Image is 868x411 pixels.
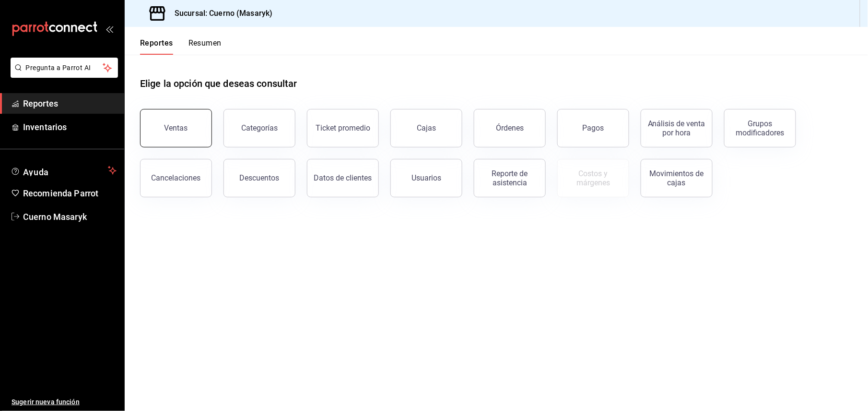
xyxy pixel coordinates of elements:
[724,109,796,147] button: Grupos modificadores
[557,109,629,147] button: Pagos
[583,123,604,133] div: Pagos
[23,187,117,200] span: Recomienda Parrot
[12,397,117,407] span: Sugerir nueva función
[164,123,188,133] div: Ventas
[223,109,295,147] button: Categorías
[474,159,546,197] button: Reporte de asistencia
[417,123,436,133] div: Cajas
[557,159,629,197] button: Contrata inventarios para ver este reporte
[647,119,706,137] div: Análisis de venta por hora
[307,159,379,197] button: Datos de clientes
[223,159,295,197] button: Descuentos
[167,8,272,19] h3: Sucursal: Cuerno (Masaryk)
[240,173,280,182] div: Descuentos
[23,121,117,133] span: Inventarios
[140,76,297,91] h1: Elige la opción que deseas consultar
[152,173,201,182] div: Cancelaciones
[11,58,118,78] button: Pregunta a Parrot AI
[23,165,104,176] span: Ayuda
[23,210,117,223] span: Cuerno Masaryk
[140,38,222,55] div: navigation tabs
[140,159,212,197] button: Cancelaciones
[496,123,524,133] div: Órdenes
[140,109,212,147] button: Ventas
[307,109,379,147] button: Ticket promedio
[390,159,462,197] button: Usuarios
[641,159,713,197] button: Movimientos de cajas
[480,169,540,187] div: Reporte de asistencia
[647,169,706,187] div: Movimientos de cajas
[730,119,790,137] div: Grupos modificadores
[26,63,103,73] span: Pregunta a Parrot AI
[188,38,222,55] button: Resumen
[316,123,370,133] div: Ticket promedio
[411,173,441,182] div: Usuarios
[563,169,623,187] div: Costos y márgenes
[140,38,173,55] button: Reportes
[241,123,278,133] div: Categorías
[106,25,113,33] button: open_drawer_menu
[7,70,118,80] a: Pregunta a Parrot AI
[314,173,372,182] div: Datos de clientes
[390,109,462,147] button: Cajas
[474,109,546,147] button: Órdenes
[641,109,713,147] button: Análisis de venta por hora
[23,97,117,110] span: Reportes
